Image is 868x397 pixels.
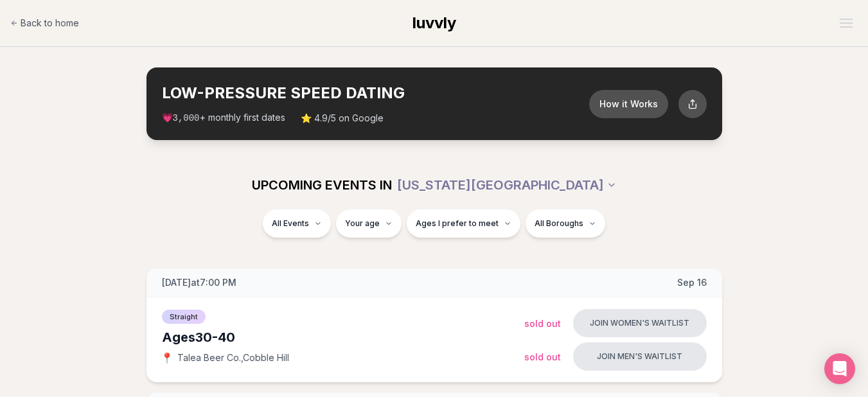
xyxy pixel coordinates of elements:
button: All Boroughs [526,209,605,238]
span: Straight [162,310,206,324]
a: Back to home [10,10,79,36]
button: [US_STATE][GEOGRAPHIC_DATA] [397,171,617,199]
div: Ages 30-40 [162,328,524,346]
button: All Events [263,209,331,238]
button: Join men's waitlist [573,342,707,371]
span: All Events [272,218,309,229]
span: ⭐ 4.9/5 on Google [301,112,384,125]
button: How it Works [589,90,668,118]
a: luvvly [412,13,456,33]
span: Sep 16 [677,276,707,289]
span: Ages I prefer to meet [416,218,499,229]
span: Your age [345,218,380,229]
button: Join women's waitlist [573,309,707,337]
span: Back to home [21,17,79,30]
h2: LOW-PRESSURE SPEED DATING [162,83,589,103]
span: 📍 [162,353,172,363]
span: Sold Out [524,351,561,362]
button: Your age [336,209,402,238]
span: 💗 + monthly first dates [162,111,285,125]
div: Open Intercom Messenger [824,353,855,384]
span: Talea Beer Co. , Cobble Hill [177,351,289,364]
button: Open menu [835,13,858,33]
span: UPCOMING EVENTS IN [252,176,392,194]
button: Ages I prefer to meet [407,209,520,238]
span: Sold Out [524,318,561,329]
span: 3,000 [173,113,200,123]
span: All Boroughs [535,218,583,229]
span: luvvly [412,13,456,32]
span: [DATE] at 7:00 PM [162,276,236,289]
